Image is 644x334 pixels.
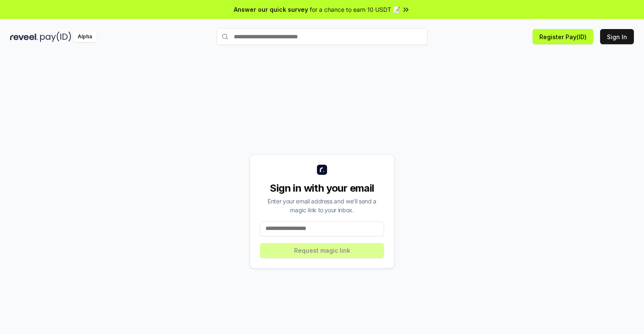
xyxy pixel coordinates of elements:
img: logo_small [317,165,327,175]
button: Sign In [600,29,634,44]
div: Alpha [73,32,97,42]
img: pay_id [40,32,71,42]
span: for a chance to earn 10 USDT 📝 [310,5,400,14]
button: Register Pay(ID) [533,29,593,44]
img: reveel_dark [10,32,38,42]
div: Enter your email address and we’ll send a magic link to your inbox. [260,197,384,214]
span: Answer our quick survey [234,5,308,14]
div: Sign in with your email [260,182,384,195]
